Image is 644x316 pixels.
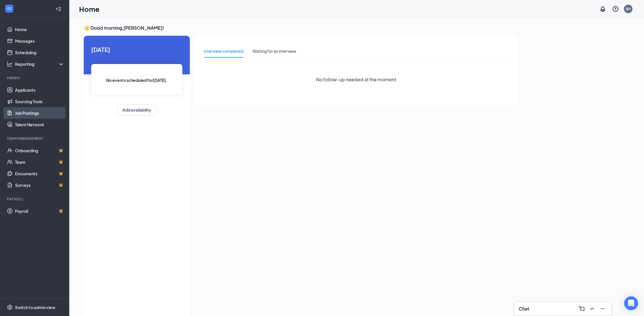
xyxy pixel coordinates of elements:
svg: Collapse [56,6,61,12]
svg: ChevronUp [589,305,596,312]
div: Interview completed [204,48,243,54]
h3: Chat [519,306,529,312]
a: Scheduling [15,47,64,58]
a: Messages [15,35,64,47]
a: SurveysCrown [15,179,64,191]
div: Waiting for an interview [253,48,296,54]
h1: Home [79,4,100,14]
div: Switch to admin view [15,304,55,310]
span: No follow-up needed at the moment [316,76,396,83]
button: Minimize [598,304,607,313]
a: TeamCrown [15,156,64,168]
svg: QuestionInfo [612,5,619,12]
svg: Settings [7,304,13,310]
button: ComposeMessage [577,304,587,313]
svg: Analysis [7,61,13,67]
a: Applicants [15,84,64,96]
svg: Minimize [599,305,606,312]
span: [DATE] [91,45,182,54]
div: Hiring [7,76,63,80]
a: Talent Network [15,119,64,130]
svg: Notifications [600,5,606,12]
svg: ComposeMessage [578,305,585,312]
a: OnboardingCrown [15,145,64,156]
div: Open Intercom Messenger [624,296,638,310]
span: No events scheduled for [DATE] . [107,77,167,83]
h3: 👋 Good morning, [PERSON_NAME] ! [84,25,518,31]
a: Home [15,24,64,35]
div: Reporting [15,61,65,67]
a: Job Postings [15,107,64,119]
button: Add availability [117,104,156,116]
a: Sourcing Tools [15,96,64,107]
svg: WorkstreamLogo [6,6,12,12]
a: DocumentsCrown [15,168,64,179]
button: ChevronUp [588,304,597,313]
a: PayrollCrown [15,205,64,217]
div: AH [626,6,631,11]
div: Payroll [7,197,63,202]
div: Team Management [7,136,63,141]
